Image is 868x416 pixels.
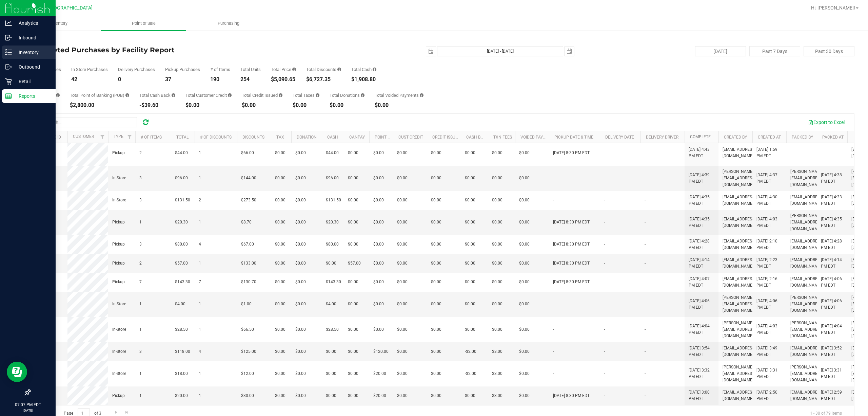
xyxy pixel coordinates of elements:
[139,197,142,203] span: 3
[199,150,201,156] span: 1
[553,219,590,225] span: [DATE] 8:30 PM EDT
[46,5,93,11] span: [GEOGRAPHIC_DATA]
[723,294,755,314] span: [PERSON_NAME][EMAIL_ADDRESS][DOMAIN_NAME]
[492,279,502,285] span: $0.00
[241,150,254,156] span: $66.00
[749,46,800,56] button: Past 7 Days
[139,103,175,108] div: -$39.60
[348,150,358,156] span: $0.00
[554,135,593,140] a: Pickup Date & Time
[492,219,502,225] span: $0.00
[185,103,232,108] div: $0.00
[689,276,714,289] span: [DATE] 4:07 PM EDT
[275,150,285,156] span: $0.00
[112,150,125,156] span: Pickup
[426,47,436,56] span: select
[397,197,408,203] span: $0.00
[695,46,746,56] button: [DATE]
[723,238,755,251] span: [EMAIL_ADDRESS][DOMAIN_NAME]
[210,67,230,72] div: # of Items
[295,150,306,156] span: $0.00
[175,279,190,285] span: $143.30
[465,197,475,203] span: $0.00
[375,103,423,108] div: $0.00
[175,241,188,248] span: $80.00
[723,257,755,270] span: [EMAIL_ADDRESS][DOMAIN_NAME]
[373,197,384,203] span: $0.00
[397,326,408,333] span: $0.00
[70,103,129,108] div: $2,800.00
[690,134,727,139] a: Completed At
[756,172,782,185] span: [DATE] 4:37 PM EDT
[316,93,319,97] i: Sum of the total taxes for all purchases in the date range.
[241,301,252,307] span: $1.00
[645,301,646,307] span: -
[756,257,782,270] span: [DATE] 2:23 PM EDT
[492,301,502,307] span: $0.00
[756,238,782,251] span: [DATE] 2:10 PM EDT
[123,20,165,26] span: Point of Sale
[5,78,12,85] inline-svg: Retail
[241,279,256,285] span: $130.70
[398,135,423,140] a: Cust Credit
[112,197,126,203] span: In-Store
[431,301,441,307] span: $0.00
[209,20,249,26] span: Purchasing
[723,194,755,207] span: [EMAIL_ADDRESS][DOMAIN_NAME]
[689,323,714,336] span: [DATE] 4:04 PM EDT
[723,276,755,289] span: [EMAIL_ADDRESS][DOMAIN_NAME]
[492,197,502,203] span: $0.00
[689,194,714,207] span: [DATE] 4:35 PM EDT
[465,150,475,156] span: $0.00
[349,135,365,140] a: CanPay
[756,194,782,207] span: [DATE] 4:30 PM EDT
[756,216,782,229] span: [DATE] 4:03 PM EDT
[519,260,530,267] span: $0.00
[790,213,823,232] span: [PERSON_NAME][EMAIL_ADDRESS][DOMAIN_NAME]
[645,219,646,225] span: -
[71,67,108,72] div: In Store Purchases
[553,260,590,267] span: [DATE] 8:30 PM EDT
[97,131,108,143] a: Filter
[210,77,230,82] div: 190
[139,326,142,333] span: 1
[689,146,714,159] span: [DATE] 4:43 PM EDT
[689,216,714,229] span: [DATE] 4:35 PM EDT
[373,150,384,156] span: $0.00
[306,77,341,82] div: $6,727.35
[822,135,844,140] a: Packed At
[689,257,714,270] span: [DATE] 4:14 PM EDT
[241,241,254,248] span: $67.00
[175,301,185,307] span: $4.00
[112,241,125,248] span: Pickup
[790,276,823,289] span: [EMAIL_ADDRESS][DOMAIN_NAME]
[492,175,502,181] span: $0.00
[125,93,129,97] i: Sum of the successful, non-voided point-of-banking payment transactions, both via payment termina...
[397,219,408,225] span: $0.00
[326,150,339,156] span: $44.00
[519,175,530,181] span: $0.00
[604,260,605,267] span: -
[519,197,530,203] span: $0.00
[375,93,423,97] div: Total Voided Payments
[604,150,605,156] span: -
[348,326,358,333] span: $0.00
[431,175,441,181] span: $0.00
[139,241,142,248] span: 3
[41,20,77,26] span: Inventory
[124,131,135,143] a: Filter
[295,175,306,181] span: $0.00
[756,323,782,336] span: [DATE] 4:03 PM EDT
[326,219,339,225] span: $20.30
[492,260,502,267] span: $0.00
[465,260,475,267] span: $0.00
[604,219,605,225] span: -
[790,257,823,270] span: [EMAIL_ADDRESS][DOMAIN_NAME]
[295,197,306,203] span: $0.00
[397,241,408,248] span: $0.00
[373,219,384,225] span: $0.00
[141,135,162,140] a: # of Items
[275,301,285,307] span: $0.00
[397,260,408,267] span: $0.00
[295,279,306,285] span: $0.00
